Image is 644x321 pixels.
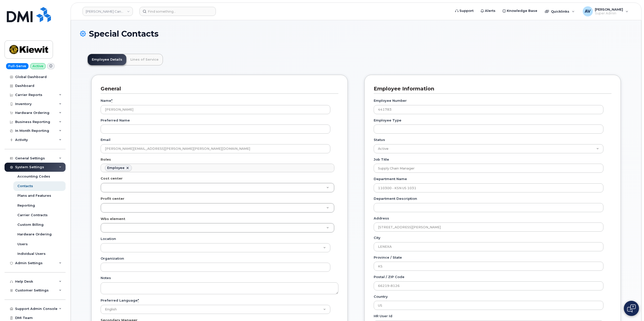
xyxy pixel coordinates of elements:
h1: Special Contacts [80,29,632,38]
div: Employee [107,166,125,170]
label: Profit center [101,196,124,201]
a: Employee Details [88,54,126,65]
h3: General [101,85,335,92]
label: Postal / ZIP Code [374,275,404,279]
label: Country [374,294,388,299]
img: Open chat [627,304,636,312]
label: HR user id [374,314,392,318]
label: Department Name [374,177,407,181]
label: Roles [101,157,111,162]
a: Lines of Service [126,54,163,65]
label: Location [101,236,116,241]
label: Name [101,98,112,103]
label: City [374,235,380,240]
label: Preferred Name [101,118,130,123]
label: Cost center [101,176,123,181]
label: Notes [101,276,111,280]
h3: Employee Information [374,85,608,92]
label: Preferred Language [101,298,139,303]
label: Department Description [374,196,417,201]
label: Employee Type [374,118,401,123]
label: Organization [101,256,124,261]
abbr: required [138,298,139,302]
label: Wbs element [101,216,125,221]
label: Job Title [374,157,389,162]
label: Address [374,216,389,221]
abbr: required [111,98,112,103]
label: Employee Number [374,98,407,103]
label: Email [101,137,110,142]
label: Status [374,137,385,142]
label: Province / State [374,255,402,260]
